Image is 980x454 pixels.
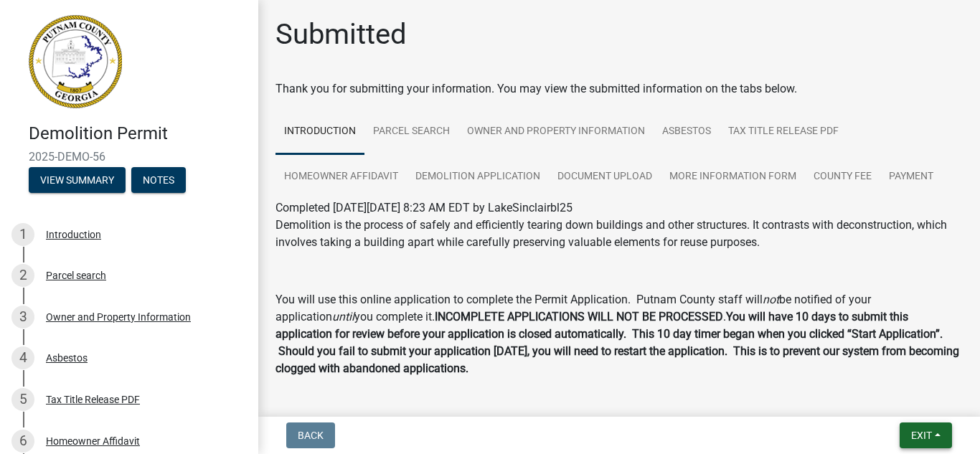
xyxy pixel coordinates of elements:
[763,293,779,306] i: not
[275,109,364,155] a: Introduction
[11,430,34,453] div: 6
[805,154,880,200] a: County Fee
[661,154,805,200] a: More Information Form
[880,154,942,200] a: Payment
[29,175,126,186] wm-modal-confirm: Summary
[407,154,549,200] a: Demolition Application
[286,422,335,448] button: Back
[29,123,247,144] h4: Demolition Permit
[11,306,34,328] div: 3
[275,201,573,214] span: Completed [DATE][DATE] 8:23 AM EDT by LakeSinclairbl25
[46,353,88,363] div: Asbestos
[900,422,952,448] button: Exit
[720,109,847,155] a: Tax Title Release PDF
[131,175,186,186] wm-modal-confirm: Notes
[46,394,140,405] div: Tax Title Release PDF
[458,109,654,155] a: Owner and Property Information
[11,346,34,369] div: 4
[46,312,191,322] div: Owner and Property Information
[275,217,963,251] p: Demolition is the process of safely and efficiently tearing down buildings and other structures. ...
[29,15,122,108] img: Putnam County, Georgia
[46,270,106,280] div: Parcel search
[131,167,186,193] button: Notes
[911,430,932,441] span: Exit
[11,388,34,411] div: 5
[332,310,354,323] i: until
[298,430,324,441] span: Back
[364,109,458,155] a: Parcel search
[11,223,34,246] div: 1
[29,150,230,164] span: 2025-DEMO-56
[275,80,963,98] div: Thank you for submitting your information. You may view the submitted information on the tabs below.
[549,154,661,200] a: Document Upload
[46,230,101,240] div: Introduction
[29,167,126,193] button: View Summary
[11,264,34,287] div: 2
[654,109,720,155] a: Asbestos
[275,154,407,200] a: Homeowner Affidavit
[275,17,407,52] h1: Submitted
[435,310,723,323] strong: INCOMPLETE APPLICATIONS WILL NOT BE PROCESSED
[275,291,963,377] p: You will use this online application to complete the Permit Application. Putnam County staff will...
[46,436,140,446] div: Homeowner Affidavit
